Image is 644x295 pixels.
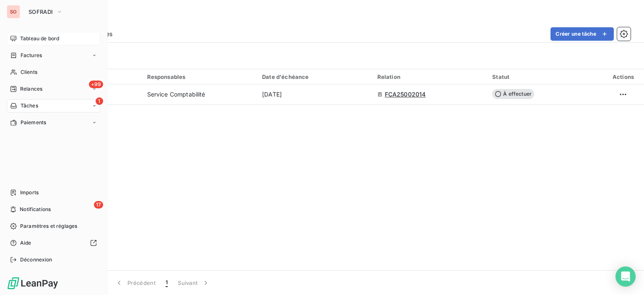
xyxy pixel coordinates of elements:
div: Responsables [147,73,252,80]
span: Clients [21,68,37,76]
span: +99 [89,81,103,88]
div: Actions [608,73,639,80]
button: Précédent [110,274,161,292]
span: Service Comptabilité [147,90,205,99]
button: Suivant [173,274,215,292]
span: Aide [20,239,31,247]
span: FCA25002014 [385,90,426,99]
span: Déconnexion [20,256,52,264]
span: Paiements [21,119,46,126]
button: 1 [161,274,173,292]
a: Aide [7,236,100,250]
button: Créer une tâche [551,27,614,41]
span: 1 [96,97,103,105]
span: [DATE] [262,90,282,99]
div: Date d'échéance [262,73,367,80]
span: 1 [166,279,168,287]
span: Notifications [20,206,51,213]
span: SOFRADI [29,8,53,15]
span: Tâches [21,102,38,110]
span: Paramètres et réglages [20,222,77,230]
div: Relation [377,73,483,80]
div: Statut [492,73,597,80]
span: Factures [21,52,42,59]
span: Tableau de bord [20,35,59,42]
div: SO [7,5,20,18]
img: Logo LeanPay [7,277,59,290]
span: Relances [20,85,42,93]
span: 17 [94,201,103,209]
span: Imports [20,189,39,196]
div: Open Intercom Messenger [615,266,636,287]
span: À effectuer [492,89,534,99]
